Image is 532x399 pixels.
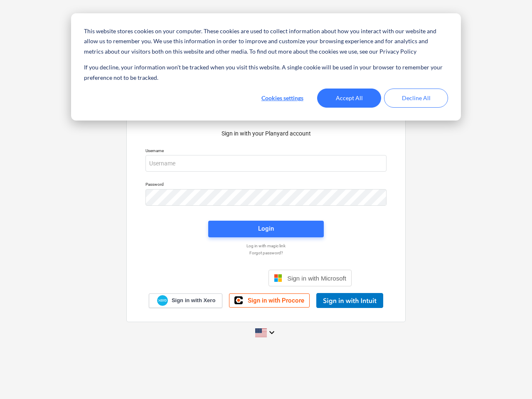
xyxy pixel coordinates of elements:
div: Cookie banner [71,13,461,121]
iframe: Knop Inloggen met Google [176,269,266,287]
span: Sign in with Microsoft [287,275,346,282]
i: keyboard_arrow_down [267,328,277,337]
p: This website stores cookies on your computer. These cookies are used to collect information about... [84,26,448,57]
p: Password [145,182,387,189]
button: Decline All [384,89,448,108]
div: Login [258,223,274,234]
a: Log in with magic link [141,243,391,249]
span: Sign in with Xero [172,297,215,304]
iframe: Chat Widget [490,359,532,399]
button: Cookies settings [250,89,314,108]
a: Sign in with Procore [229,293,310,308]
p: If you decline, your information won’t be tracked when you visit this website. A single cookie wi... [84,62,448,83]
input: Username [145,155,387,172]
a: Forgot password? [141,250,391,256]
p: Sign in with your Planyard account [145,129,387,138]
button: Accept All [317,89,381,108]
p: Username [145,148,387,155]
span: Sign in with Procore [248,297,304,304]
img: Microsoft logo [274,274,282,282]
img: Xero logo [157,295,168,306]
a: Sign in with Xero [149,293,223,308]
button: Login [208,221,324,237]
